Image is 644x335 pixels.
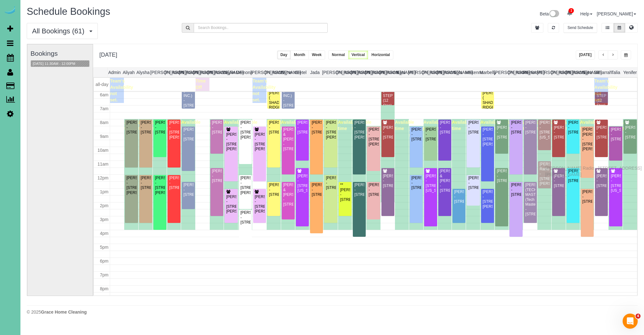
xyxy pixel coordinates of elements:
[126,120,136,135] div: [PERSON_NAME] - [STREET_ADDRESS]
[100,245,108,250] span: 5pm
[596,174,607,188] div: [PERSON_NAME] - [STREET_ADDRESS]
[348,50,369,60] button: Vertical
[549,10,559,18] img: New interface
[338,120,357,131] span: Available time
[136,68,150,77] th: Alysha
[164,68,179,77] th: [PERSON_NAME]
[468,176,478,190] div: [PERSON_NAME] - [STREET_ADDRESS]
[497,169,507,183] div: [PERSON_NAME] - [STREET_ADDRESS]
[181,120,200,131] span: Available time
[608,68,623,77] th: Talia
[308,68,322,77] th: Jada
[212,120,222,135] div: [PERSON_NAME] - [STREET_ADDRESS]
[366,127,386,138] span: Available time
[411,176,421,190] div: [PERSON_NAME] - [STREET_ADDRESS]
[540,11,559,16] a: Beta
[240,176,251,195] div: [PERSON_NAME] - [STREET_ADDRESS][PERSON_NAME]
[100,231,108,236] span: 4pm
[525,183,536,217] div: [PERSON_NAME] (TECH MASTERS) (Tech Masters) - [STREET_ADDRESS]
[226,132,236,152] div: [PERSON_NAME] - [STREET_ADDRESS][PERSON_NAME]
[100,203,108,208] span: 2pm
[383,125,393,140] div: [PERSON_NAME] - [STREET_ADDRESS]
[269,183,279,197] div: [PERSON_NAME] - [STREET_ADDRESS]
[124,120,143,131] span: Available time
[552,120,571,131] span: Available time
[451,68,465,77] th: Lola
[576,50,595,60] button: [DATE]
[194,23,327,33] input: Search Bookings..
[99,50,117,58] h2: [DATE]
[139,120,158,131] span: Available time
[141,176,151,190] div: [PERSON_NAME] - [STREET_ADDRESS]
[277,50,291,60] button: Day
[523,120,542,131] span: Available time
[511,120,521,135] div: [PERSON_NAME] - [STREET_ADDRESS]
[568,120,578,135] div: [PERSON_NAME] - [STREET_ADDRESS]
[625,125,636,140] div: [PERSON_NAME] - [STREET_ADDRESS]
[437,68,451,77] th: [PERSON_NAME]
[97,162,108,167] span: 11am
[566,68,580,77] th: [PERSON_NAME]
[193,68,208,77] th: [PERSON_NAME]
[283,127,293,151] div: [PERSON_NAME] & [PERSON_NAME] - [STREET_ADDRESS]
[597,11,636,16] a: [PERSON_NAME]
[226,195,236,214] div: [PERSON_NAME] - [STREET_ADDRESS][PERSON_NAME]
[508,68,523,77] th: [PERSON_NAME]
[425,174,436,193] div: [PERSON_NAME] - [STREET_ADDRESS][US_STATE]
[354,183,364,197] div: [PERSON_NAME] - [STREET_ADDRESS]
[297,120,308,135] div: [PERSON_NAME] - [STREET_ADDRESS]
[267,120,286,131] span: Available time
[511,183,521,197] div: [PERSON_NAME] - [STREET_ADDRESS]
[368,183,379,197] div: [PERSON_NAME] - [STREET_ADDRESS]
[208,68,222,77] th: [PERSON_NAME]
[240,210,251,225] div: [PERSON_NAME] - [STREET_ADDRESS]
[495,120,514,131] span: Available time
[509,120,528,131] span: Available time
[179,68,193,77] th: [PERSON_NAME]
[539,120,550,140] div: [PERSON_NAME] - [STREET_ADDRESS][US_STATE]
[480,120,500,131] span: Available time
[497,125,507,140] div: [PERSON_NAME] - [STREET_ADDRESS]
[100,258,108,264] span: 6pm
[480,68,494,77] th: Marbelly
[594,68,609,77] th: Simarrah
[27,23,98,39] button: All Bookings (61)
[32,27,87,35] span: All Bookings (61)
[169,176,179,190] div: [PERSON_NAME] - [STREET_ADDRESS]
[4,6,16,15] a: Automaid Logo
[183,183,193,197] div: [PERSON_NAME] - [STREET_ADDRESS]
[368,50,393,60] button: Horizontal
[594,78,617,102] span: Team's Availability not set.
[623,68,637,77] th: Yenifer
[395,120,414,131] span: Available time
[240,120,251,140] div: [PERSON_NAME] - [STREET_ADDRESS][PERSON_NAME]
[569,8,574,13] span: 1
[610,174,621,193] div: [PERSON_NAME] - [STREET_ADDRESS][US_STATE]
[210,120,229,131] span: Available time
[563,6,576,20] a: 1
[250,68,265,77] th: [PERSON_NAME]
[150,68,165,77] th: [PERSON_NAME]
[465,68,480,77] th: Makenna
[100,272,108,277] span: 7pm
[580,68,594,77] th: Siara
[354,120,364,140] div: [PERSON_NAME] - [STREET_ADDRESS][PERSON_NAME]
[283,183,293,207] div: [PERSON_NAME] & [PERSON_NAME] - [STREET_ADDRESS]
[122,68,136,77] th: Aliyah
[379,68,394,77] th: [PERSON_NAME]
[41,309,87,315] strong: Grace Home Cleaning
[440,169,450,193] div: [PERSON_NAME] & [PERSON_NAME] - [STREET_ADDRESS]
[425,127,436,142] div: [PERSON_NAME] - [STREET_ADDRESS]
[324,120,343,131] span: Available time
[141,120,151,135] div: [PERSON_NAME] - [STREET_ADDRESS]
[236,68,251,77] th: Demona
[580,120,599,131] span: Available time
[308,50,325,60] button: Week
[424,120,443,131] span: Available time
[107,68,122,77] th: Admin
[537,120,557,131] span: Available time
[265,68,279,77] th: [PERSON_NAME]
[155,176,165,195] div: [PERSON_NAME] - [STREET_ADDRESS][PERSON_NAME]
[311,183,322,197] div: [PERSON_NAME] - [STREET_ADDRESS]
[440,120,450,135] div: [PERSON_NAME] - [STREET_ADDRESS]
